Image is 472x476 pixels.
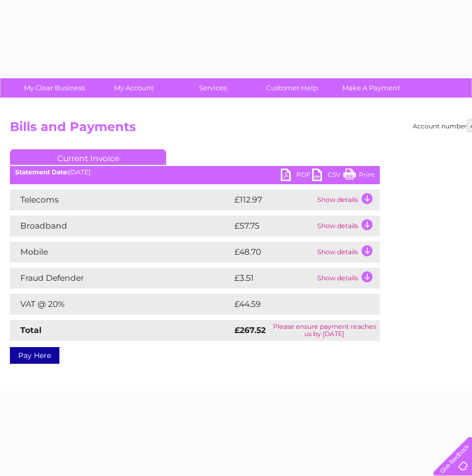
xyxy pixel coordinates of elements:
td: Show details [315,189,380,210]
a: Customer Help [249,78,335,98]
td: Show details [315,268,380,289]
a: CSV [312,169,343,184]
td: Please ensure payment reaches us by [DATE] [269,320,380,341]
div: [DATE] [10,169,380,176]
a: Current Invoice [10,149,166,165]
b: Statement Date: [15,168,69,176]
td: £44.59 [232,294,359,315]
a: My Account [91,78,177,98]
td: £57.75 [232,216,315,236]
a: Make A Payment [328,78,414,98]
td: Show details [315,242,380,263]
a: Print [343,169,375,184]
td: Broadband [10,216,232,236]
a: PDF [281,169,312,184]
td: Show details [315,216,380,236]
td: £48.70 [232,242,315,263]
td: Telecoms [10,189,232,210]
strong: £267.52 [234,325,266,335]
td: VAT @ 20% [10,294,232,315]
a: My Clear Business [11,78,97,98]
td: £112.97 [232,189,315,210]
a: Services [170,78,256,98]
td: Mobile [10,242,232,263]
td: Fraud Defender [10,268,232,289]
strong: Total [20,325,42,335]
a: Pay Here [10,347,59,364]
td: £3.51 [232,268,315,289]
